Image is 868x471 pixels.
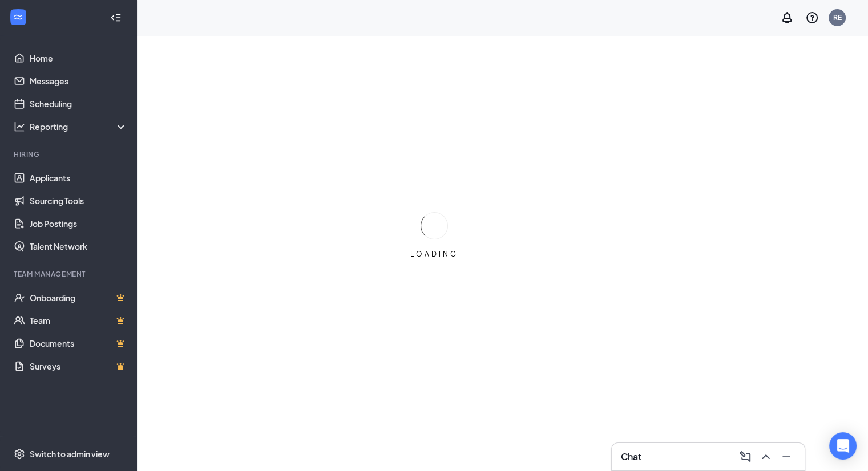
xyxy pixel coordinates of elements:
[30,286,127,309] a: OnboardingCrown
[621,450,641,463] h3: Chat
[30,167,127,189] a: Applicants
[777,448,796,466] button: Minimize
[780,450,793,464] svg: Minimize
[30,47,127,70] a: Home
[30,212,127,235] a: Job Postings
[30,448,110,460] div: Switch to admin view
[738,450,752,464] svg: ComposeMessage
[30,189,127,212] a: Sourcing Tools
[757,448,775,466] button: ChevronUp
[759,450,773,464] svg: ChevronUp
[30,70,127,92] a: Messages
[30,355,127,377] a: SurveysCrown
[110,12,122,23] svg: Collapse
[14,149,125,159] div: Hiring
[780,11,794,25] svg: Notifications
[30,92,127,115] a: Scheduling
[805,11,819,25] svg: QuestionInfo
[406,249,463,259] div: LOADING
[14,269,125,279] div: Team Management
[833,13,842,22] div: RE
[13,11,24,23] svg: WorkstreamLogo
[14,121,25,132] svg: Analysis
[30,332,127,355] a: DocumentsCrown
[30,309,127,332] a: TeamCrown
[829,432,857,460] div: Open Intercom Messenger
[736,448,754,466] button: ComposeMessage
[14,448,25,460] svg: Settings
[30,235,127,258] a: Talent Network
[30,121,128,132] div: Reporting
